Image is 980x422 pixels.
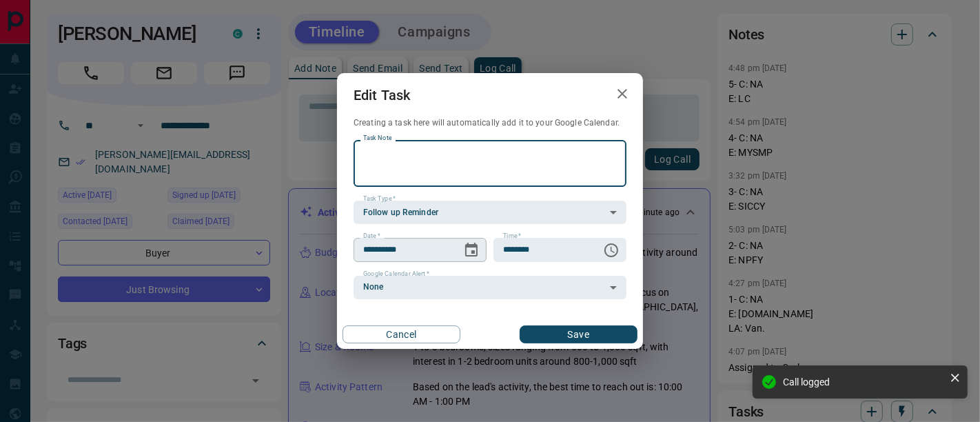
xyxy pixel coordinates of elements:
[363,270,429,279] label: Google Calendar Alert
[520,325,637,343] button: Save
[458,237,485,264] button: Choose date, selected date is Sep 12, 2025
[598,237,625,264] button: Choose time, selected time is 6:00 AM
[354,276,626,299] div: None
[354,117,626,129] p: Creating a task here will automatically add it to your Google Calendar.
[354,201,626,224] div: Follow up Reminder
[783,376,944,388] div: Call logged
[343,325,460,343] button: Cancel
[363,232,380,241] label: Date
[337,73,427,117] h2: Edit Task
[363,194,396,203] label: Task Type
[363,134,391,143] label: Task Note
[503,232,521,241] label: Time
